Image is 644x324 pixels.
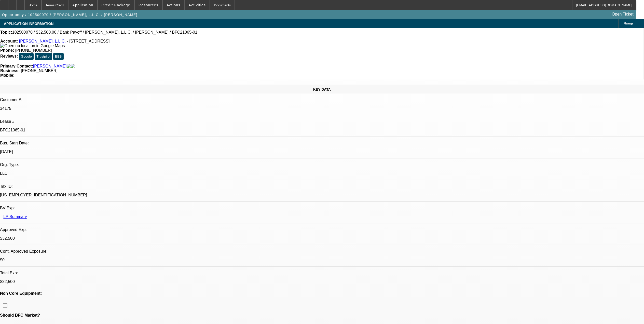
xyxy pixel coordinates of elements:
span: Manage [624,22,633,25]
span: [PHONE_NUMBER] [21,69,58,73]
span: Actions [167,3,181,7]
img: linkedin-icon.png [71,64,75,69]
a: [PERSON_NAME], L.L.C. [19,39,66,43]
span: Opportunity / 102500070 / [PERSON_NAME], L.L.C. / [PERSON_NAME] [2,13,138,17]
strong: Phone: [0,48,14,52]
button: Actions [163,0,184,10]
strong: Account: [0,39,18,43]
button: Activities [185,0,210,10]
span: KEY DATA [313,87,331,91]
a: LP Summary [3,214,27,219]
span: APPLICATION INFORMATION [4,22,53,26]
button: BBB [53,53,64,60]
a: View Google Maps [0,44,65,48]
span: Resources [139,3,158,7]
span: - [STREET_ADDRESS] [67,39,109,43]
strong: Topic: [0,30,12,35]
button: Resources [135,0,162,10]
a: [PERSON_NAME] [33,64,67,69]
strong: Mobile: [0,73,15,77]
button: Trustpilot [35,53,52,60]
a: Open Ticket [610,10,636,19]
strong: Primary Contact: [0,64,33,69]
span: Activities [189,3,206,7]
span: Application [72,3,93,7]
span: Credit Package [102,3,130,7]
img: Open up location in Google Maps [0,44,65,48]
span: 102500070 / $32,500.00 / Bank Payoff / [PERSON_NAME], L.L.C. / [PERSON_NAME] / BFC21065-01 [12,30,197,35]
button: Google [19,53,34,60]
strong: Business: [0,69,20,73]
button: Credit Package [98,0,134,10]
strong: Reviews: [0,54,18,58]
img: facebook-icon.png [67,64,71,69]
button: Application [68,0,97,10]
span: [PHONE_NUMBER] [15,48,52,52]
